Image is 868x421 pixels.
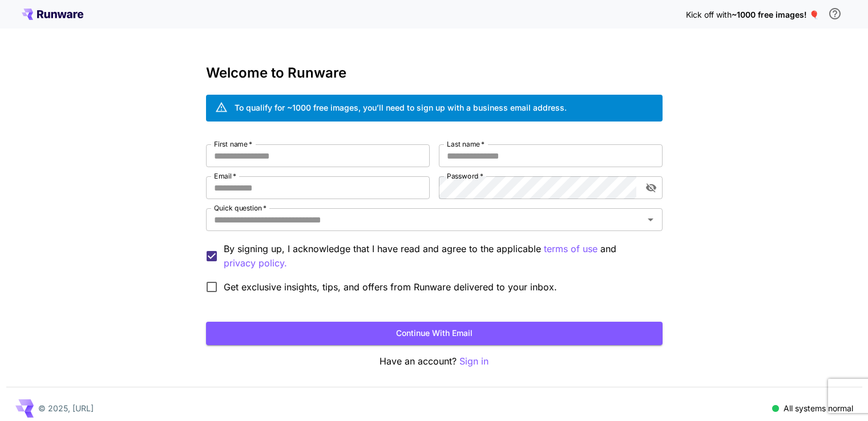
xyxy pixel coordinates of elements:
label: Last name [447,139,485,149]
div: To qualify for ~1000 free images, you’ll need to sign up with a business email address. [235,102,567,114]
p: © 2025, [URL] [38,402,94,414]
button: Sign in [459,354,488,369]
button: By signing up, I acknowledge that I have read and agree to the applicable terms of use and [224,256,287,270]
button: Continue with email [206,322,663,345]
button: By signing up, I acknowledge that I have read and agree to the applicable and privacy policy. [544,242,597,256]
p: terms of use [544,242,597,256]
p: By signing up, I acknowledge that I have read and agree to the applicable and [224,242,653,270]
p: Have an account? [206,354,663,369]
label: Password [447,171,483,181]
button: In order to qualify for free credit, you need to sign up with a business email address and click ... [823,2,846,25]
p: All systems normal [784,402,853,414]
button: toggle password visibility [641,177,661,198]
span: ~1000 free images! 🎈 [732,10,819,19]
span: Get exclusive insights, tips, and offers from Runware delivered to your inbox. [224,280,557,294]
label: First name [214,139,252,149]
label: Email [214,171,236,181]
h3: Welcome to Runware [206,65,663,81]
label: Quick question [214,203,267,213]
p: privacy policy. [224,256,287,270]
button: Open [643,212,659,228]
span: Kick off with [686,10,732,19]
